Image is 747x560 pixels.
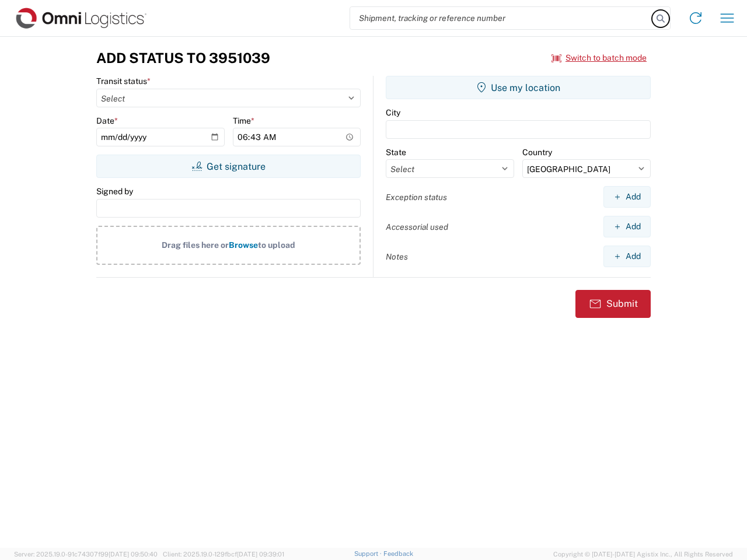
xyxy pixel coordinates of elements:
span: Client: 2025.19.0-129fbcf [163,551,284,558]
span: [DATE] 09:50:40 [109,551,158,558]
label: Signed by [96,186,133,197]
label: Time [233,116,254,126]
label: State [386,147,406,157]
button: Add [603,186,651,208]
a: Support [354,550,383,557]
label: Exception status [386,192,447,202]
label: Country [522,147,552,157]
label: Accessorial used [386,222,448,232]
span: Browse [229,240,258,250]
span: Drag files here or [162,240,229,250]
a: Feedback [383,550,413,557]
label: Notes [386,251,408,262]
button: Submit [575,290,651,318]
button: Add [603,246,651,267]
label: City [386,107,400,118]
button: Add [603,216,651,237]
label: Transit status [96,76,151,86]
span: to upload [258,240,295,250]
span: Copyright © [DATE]-[DATE] Agistix Inc., All Rights Reserved [553,549,733,559]
button: Switch to batch mode [551,48,647,68]
span: Server: 2025.19.0-91c74307f99 [14,551,158,558]
button: Get signature [96,155,361,178]
button: Use my location [386,76,651,99]
h3: Add Status to 3951039 [96,50,270,66]
label: Date [96,116,118,126]
input: Shipment, tracking or reference number [350,7,652,29]
span: [DATE] 09:39:01 [237,551,284,558]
